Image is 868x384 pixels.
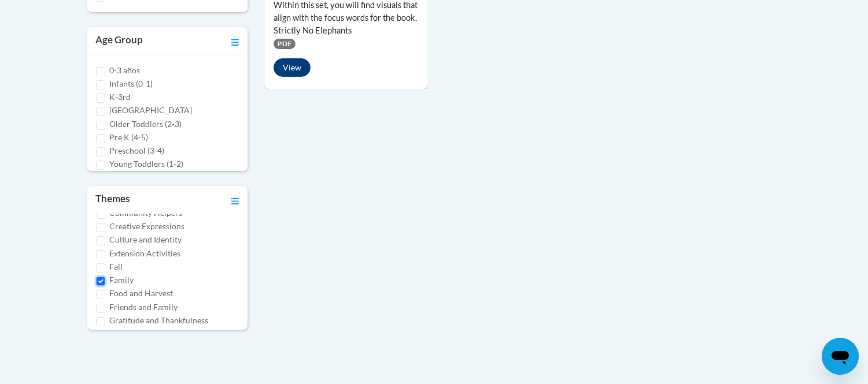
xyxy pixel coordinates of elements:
label: Older Toddlers (2-3) [110,118,182,131]
label: 0-3 años [110,64,141,77]
label: Young Toddlers (1-2) [110,158,184,170]
label: Creative Expressions [110,220,185,233]
label: Preschool (3-4) [110,144,165,157]
iframe: Button to launch messaging window [822,338,859,375]
label: Extension Activities [110,247,181,260]
h3: Themes [96,192,130,208]
label: Healthy Bodies and Exercise [110,327,211,340]
label: Infants (0-1) [110,77,153,90]
label: [GEOGRAPHIC_DATA] [110,104,193,117]
label: Family [110,274,134,286]
a: Toggle collapse [231,192,239,208]
label: K-3rd [110,91,131,103]
label: Pre K (4-5) [110,131,149,144]
a: Toggle collapse [231,33,239,49]
label: Gratitude and Thankfulness [110,314,209,327]
button: View [274,58,311,77]
label: Culture and Identity [110,233,182,246]
label: Friends and Family [110,301,178,314]
h3: Age Group [96,33,143,49]
label: Food and Harvest [110,287,173,300]
label: Fall [110,260,123,273]
span: PDF [274,39,296,49]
